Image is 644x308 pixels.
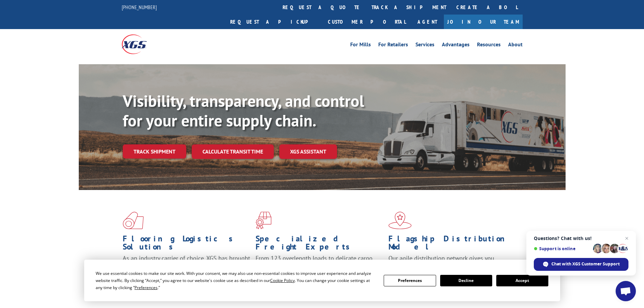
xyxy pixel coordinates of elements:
span: As an industry carrier of choice, XGS has brought innovation and dedication to flooring logistics... [123,254,250,278]
a: Calculate transit time [192,144,274,159]
span: Cookie Policy [270,278,295,283]
img: xgs-icon-focused-on-flooring-red [256,212,271,229]
a: Advantages [442,42,470,49]
a: Customer Portal [323,15,411,29]
img: xgs-icon-total-supply-chain-intelligence-red [123,212,144,229]
h1: Flagship Distribution Model [388,235,516,254]
a: About [508,42,523,49]
div: Open chat [616,281,636,301]
b: Visibility, transparency, and control for your entire supply chain. [123,90,364,131]
a: For Mills [350,42,371,49]
div: We use essential cookies to make our site work. With your consent, we may also use non-essential ... [96,270,376,291]
a: Agent [411,15,444,29]
button: Accept [496,275,548,286]
button: Preferences [384,275,436,286]
a: For Retailers [378,42,408,49]
a: Request a pickup [225,15,323,29]
div: Cookie Consent Prompt [84,260,560,301]
span: Close chat [623,234,631,242]
span: Preferences [135,285,158,290]
span: Chat with XGS Customer Support [551,261,620,267]
img: xgs-icon-flagship-distribution-model-red [388,212,412,229]
p: From 123 overlength loads to delicate cargo, our experienced staff knows the best way to move you... [256,254,383,284]
span: Our agile distribution network gives you nationwide inventory management on demand. [388,254,513,270]
h1: Specialized Freight Experts [256,235,383,254]
button: Decline [440,275,492,286]
h1: Flooring Logistics Solutions [123,235,251,254]
a: Track shipment [123,144,186,159]
a: XGS ASSISTANT [279,144,337,159]
a: Services [415,42,434,49]
a: Join Our Team [444,15,523,29]
span: Support is online [534,246,591,251]
div: Chat with XGS Customer Support [534,258,628,271]
span: Questions? Chat with us! [534,236,628,241]
a: [PHONE_NUMBER] [122,4,157,10]
a: Resources [477,42,501,49]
